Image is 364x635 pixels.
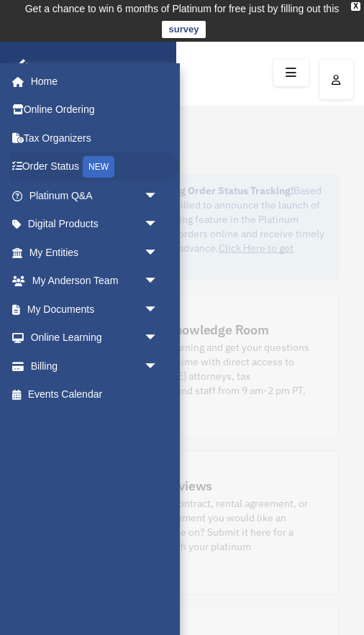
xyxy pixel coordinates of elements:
[351,2,360,11] div: close
[10,124,180,152] a: Tax Organizers
[10,238,180,267] a: My Entitiesarrow_drop_down
[109,496,312,568] div: Do you have a contract, rental agreement, or other legal document you would like an attorney's ad...
[109,321,269,339] div: Platinum Knowledge Room
[10,181,180,210] a: Platinum Q&Aarrow_drop_down
[109,340,312,412] div: Further your learning and get your questions answered real-time with direct access to [PERSON_NAM...
[144,238,173,268] span: arrow_drop_down
[25,450,339,595] a: Contract Reviews Do you have a contract, rental agreement, or other legal document you would like...
[83,156,114,178] div: NEW
[162,21,206,38] a: survey
[144,324,173,353] span: arrow_drop_down
[10,295,180,324] a: My Documentsarrow_drop_down
[144,352,173,381] span: arrow_drop_down
[144,295,173,324] span: arrow_drop_down
[10,96,180,124] a: Online Ordering
[58,183,327,270] div: Based on your feedback, we're thrilled to announce the launch of our new Order Status Tracking fe...
[10,324,180,352] a: Online Learningarrow_drop_down
[144,267,173,296] span: arrow_drop_down
[10,210,180,239] a: Digital Productsarrow_drop_down
[10,152,180,182] a: Order StatusNEW
[25,294,339,439] a: Platinum Knowledge Room Further your learning and get your questions answered real-time with dire...
[10,380,180,409] a: Events Calendar
[10,267,180,296] a: My Anderson Teamarrow_drop_down
[144,210,173,239] span: arrow_drop_down
[10,67,173,96] a: Home
[144,181,173,211] span: arrow_drop_down
[10,352,180,380] a: Billingarrow_drop_down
